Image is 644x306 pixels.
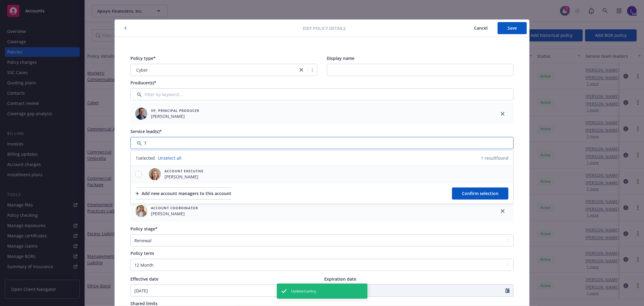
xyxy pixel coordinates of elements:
[499,207,506,215] a: close
[498,22,527,34] button: Save
[298,66,305,73] a: close
[149,168,161,180] img: employee photo
[151,108,199,113] span: VP, Principal Producer
[462,190,498,196] span: Confirm selection
[130,137,514,149] input: Filter by keyword...
[452,187,508,200] button: Confirm selection
[130,129,162,134] span: Service lead(s)*
[325,285,506,296] input: MM/DD/YYYY
[136,187,231,200] button: Add new account managers to this account
[464,22,498,34] button: Cancel
[130,226,158,232] span: Policy stage*
[327,55,355,61] span: Display name
[151,205,198,210] span: Account Coordinator
[131,285,312,296] input: MM/DD/YYYY
[135,108,147,120] img: employee photo
[135,205,147,217] img: employee photo
[165,174,203,180] span: [PERSON_NAME]
[474,25,488,31] span: Cancel
[165,168,203,174] span: Account Executive
[136,155,155,161] span: 1 selected
[508,25,517,31] span: Save
[303,25,346,31] span: Edit policy details
[134,67,295,73] span: Cyber
[151,210,198,217] span: [PERSON_NAME]
[130,276,159,282] span: Effective date
[481,155,508,161] span: 1 result found
[130,55,156,61] span: Policy type*
[130,88,514,100] input: Filter by keyword...
[151,113,199,119] span: [PERSON_NAME]
[130,80,156,86] span: Producer(s)*
[291,288,316,294] span: Updated policy
[499,110,506,117] a: close
[136,67,148,73] span: Cyber
[130,250,154,256] span: Policy term
[325,276,357,282] span: Expiration date
[505,288,510,293] svg: Calendar
[158,155,181,161] a: Unselect all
